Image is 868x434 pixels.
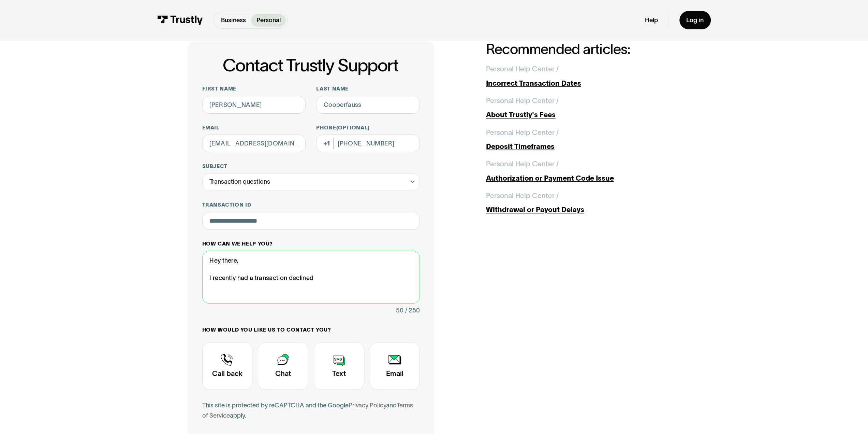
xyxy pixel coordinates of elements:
[486,159,680,183] a: Personal Help Center /Authorization or Payment Code Issue
[202,135,306,152] input: alex@mail.com
[316,85,420,93] label: Last name
[202,163,420,170] label: Subject
[486,127,680,152] a: Personal Help Center /Deposit Timeframes
[202,85,306,93] label: First name
[202,240,420,248] label: How can we help you?
[645,16,658,24] a: Help
[486,96,680,120] a: Personal Help Center /About Trustly's Fees
[486,64,558,74] div: Personal Help Center /
[202,201,420,209] label: Transaction ID
[221,16,246,25] p: Business
[486,173,680,184] div: Authorization or Payment Code Issue
[486,41,680,57] h2: Recommended articles:
[316,124,420,131] label: Phone
[486,159,558,169] div: Personal Help Center /
[486,191,558,201] div: Personal Help Center /
[157,15,203,25] img: Trustly Logo
[202,400,420,421] div: This site is protected by reCAPTCHA and the Google and apply.
[405,305,420,316] div: / 250
[316,96,420,114] input: Howard
[209,177,270,187] div: Transaction questions
[316,135,420,152] input: (555) 555-5555
[486,141,680,152] div: Deposit Timeframes
[202,96,306,114] input: Alex
[202,124,306,131] label: Email
[396,305,403,316] div: 50
[336,125,369,130] span: (Optional)
[486,127,558,138] div: Personal Help Center /
[256,16,281,25] p: Personal
[486,78,680,89] div: Incorrect Transaction Dates
[486,205,680,215] div: Withdrawal or Payout Delays
[486,191,680,215] a: Personal Help Center /Withdrawal or Payout Delays
[486,110,680,120] div: About Trustly's Fees
[349,402,386,409] a: Privacy Policy
[486,64,680,88] a: Personal Help Center /Incorrect Transaction Dates
[679,11,711,29] a: Log in
[686,16,704,24] div: Log in
[486,96,558,106] div: Personal Help Center /
[202,173,420,191] div: Transaction questions
[251,14,286,27] a: Personal
[216,14,251,27] a: Business
[202,326,420,334] label: How would you like us to contact you?
[201,56,420,75] h1: Contact Trustly Support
